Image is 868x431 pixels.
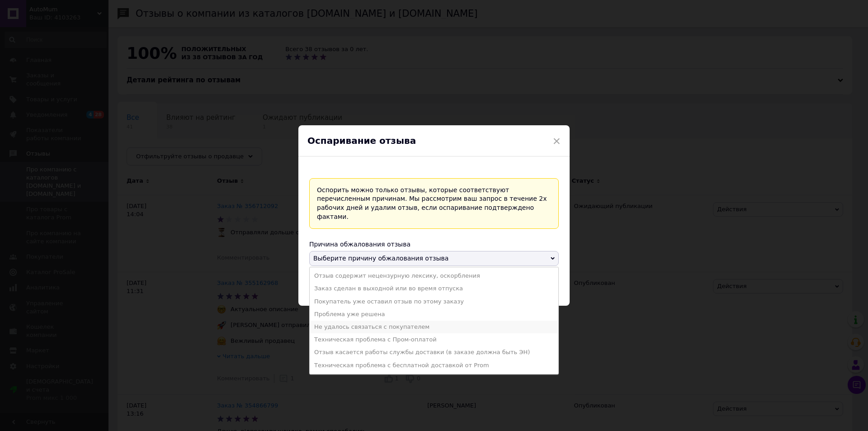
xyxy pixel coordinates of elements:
[298,125,570,156] div: Оспаривание отзыва
[310,321,558,333] li: Не удалось связаться с покупателем
[552,133,561,149] span: ×
[313,255,448,262] span: Выберите причину обжалования отзыва
[310,282,558,295] li: Заказ сделан в выходной или во время отпуска
[310,270,558,282] li: Отзыв содержит нецензурную лексику, оскорбления
[309,241,410,248] span: Причина обжалования отзыва
[310,346,558,359] li: Отзыв касается работы службы доставки (в заказе должна быть ЭН)
[310,333,558,346] li: Техническая проблема с Пром-оплатой
[310,295,558,308] li: Покупатель уже оставил отзыв по этому заказу
[309,178,559,229] div: Оспорить можно только отзывы, которые соответствуют перечисленным причинам. Мы рассмотрим ваш зап...
[310,308,558,321] li: Проблема уже решена
[310,359,558,372] li: Техническая проблема с бесплатной доставкой от Prom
